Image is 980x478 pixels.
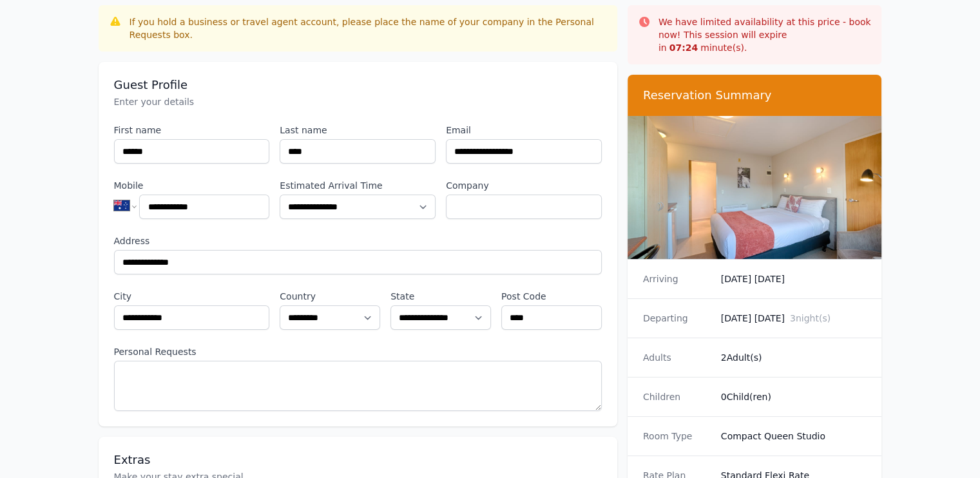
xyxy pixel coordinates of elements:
label: First name [114,124,270,137]
p: We have limited availability at this price - book now! This session will expire in minute(s). [658,15,872,54]
div: If you hold a business or travel agent account, please place the name of your company in the Pers... [130,15,607,41]
img: Compact Queen Studio [628,116,882,259]
dt: Adults [643,351,711,364]
label: Address [114,234,602,247]
p: Enter your details [114,95,602,108]
label: Personal Requests [114,345,602,358]
strong: 07 : 24 [669,43,698,53]
h3: Guest Profile [114,77,602,93]
dt: Arriving [643,272,711,285]
label: City [114,290,270,303]
span: 3 night(s) [790,313,831,323]
dd: [DATE] [DATE] [721,312,867,325]
dd: Compact Queen Studio [721,430,867,443]
label: Last name [280,124,436,137]
label: Email [446,124,602,137]
dd: 0 Child(ren) [721,390,867,403]
label: Country [280,290,380,303]
h3: Reservation Summary [643,88,867,103]
dt: Children [643,390,711,403]
label: State [390,290,491,303]
label: Company [446,179,602,192]
label: Estimated Arrival Time [280,179,436,192]
dt: Room Type [643,430,711,443]
dd: 2 Adult(s) [721,351,867,364]
dt: Departing [643,312,711,325]
label: Post Code [501,290,602,303]
label: Mobile [114,179,270,192]
h3: Extras [114,452,602,468]
dd: [DATE] [DATE] [721,272,867,285]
